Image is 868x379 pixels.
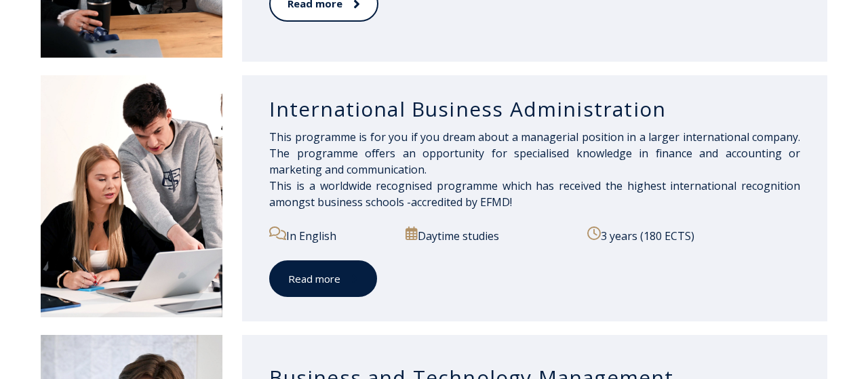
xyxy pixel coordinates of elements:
[411,195,510,210] a: accredited by EFMD
[406,226,573,244] p: Daytime studies
[269,129,800,210] span: This programme is for you if you dream about a managerial position in a larger international comp...
[269,260,377,298] a: Read more
[41,75,222,317] img: International Business Administration
[269,226,392,244] p: In English
[587,226,800,244] p: 3 years (180 ECTS)
[269,96,800,122] h3: International Business Administration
